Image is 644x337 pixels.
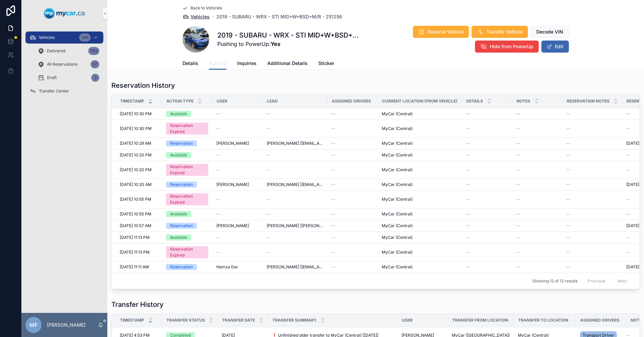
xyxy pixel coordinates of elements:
[516,235,520,240] span: --
[44,8,85,19] img: App logo
[39,88,69,94] span: Transfer Center
[111,81,175,90] h1: Reservation History
[626,250,630,255] span: --
[318,57,334,71] a: Sticker
[626,211,630,217] span: --
[402,318,413,323] span: User
[39,35,55,40] span: Vehicles
[626,126,630,131] span: --
[267,57,308,71] a: Additional Details
[120,167,152,173] span: [DATE] 10:20 PM
[466,235,470,240] span: --
[170,264,193,270] div: Reservation
[216,223,249,228] span: [PERSON_NAME]
[567,211,571,217] span: --
[516,211,520,217] span: --
[626,167,630,173] span: --
[567,152,571,158] span: --
[466,167,470,173] span: --
[331,223,335,228] span: --
[466,152,470,158] span: --
[536,28,563,35] span: Decode VIN
[120,152,152,158] span: [DATE] 10:20 PM
[120,235,150,240] span: [DATE] 11:13 PM
[267,211,271,217] span: --
[516,126,520,131] span: --
[532,278,578,284] span: Showing 12 of 12 results
[111,300,164,309] h1: Transfer History
[216,141,249,146] span: [PERSON_NAME]
[331,111,335,117] span: --
[34,72,103,84] a: Draft3
[486,28,523,35] span: Transfer Vehicle
[331,264,335,270] span: --
[567,167,571,173] span: --
[271,41,280,47] strong: Yes
[267,264,323,270] span: [PERSON_NAME] [[EMAIL_ADDRESS][DOMAIN_NAME]]
[466,141,470,146] span: --
[222,318,255,323] span: Transfer Date
[170,223,193,229] div: Reservation
[182,60,198,67] span: Details
[518,318,568,323] span: Transfer To Location
[567,111,571,117] span: --
[120,111,152,117] span: [DATE] 10:30 PM
[120,141,151,146] span: [DATE] 10:29 AM
[516,250,520,255] span: --
[216,111,220,117] span: --
[120,197,151,202] span: [DATE] 10:55 PM
[531,26,569,38] button: Decode VIN
[267,182,323,187] span: [PERSON_NAME] [[EMAIL_ADDRESS][DOMAIN_NAME]]
[567,223,571,228] span: --
[466,182,470,187] span: --
[331,167,335,173] span: --
[318,60,334,67] span: Sticker
[216,197,220,202] span: --
[331,197,335,202] span: --
[217,98,227,104] span: User
[47,75,57,80] span: Draft
[166,98,194,104] span: Action Type
[182,13,210,20] a: Vehicles
[170,246,204,258] div: Reservation Expired
[466,223,470,228] span: --
[170,182,193,188] div: Reservation
[382,235,413,240] span: MyCar (Central)
[216,182,249,187] span: [PERSON_NAME]
[466,111,470,117] span: --
[331,235,335,240] span: --
[216,13,342,20] a: 2019 - SUBARU - WRX - STI MID+W+BSD+M/R - 251256
[120,211,151,217] span: [DATE] 10:55 PM
[516,167,520,173] span: --
[382,250,413,255] span: MyCar (Central)
[217,30,360,40] h1: 2019 - SUBARU - WRX - STI MID+W+BSD+M/R - 251256
[331,141,335,146] span: --
[516,264,520,270] span: --
[382,141,413,146] span: MyCar (Central)
[216,235,220,240] span: --
[466,250,470,255] span: --
[191,5,222,11] span: Back to Vehicles
[567,235,571,240] span: --
[272,318,317,323] span: Transfer Summary
[216,250,220,255] span: --
[120,126,152,131] span: [DATE] 10:30 PM
[267,197,271,202] span: --
[267,126,271,131] span: --
[626,197,630,202] span: --
[567,126,571,131] span: --
[382,264,413,270] span: MyCar (Central)
[267,111,271,117] span: --
[170,234,187,241] div: Available
[331,211,335,217] span: --
[267,98,278,104] span: Lead
[216,211,220,217] span: --
[88,47,99,55] div: 783
[267,223,323,228] span: [PERSON_NAME] [[PERSON_NAME][EMAIL_ADDRESS][DOMAIN_NAME]]
[475,41,539,53] button: Hide from PowerUp
[47,62,77,67] span: All Reservations
[267,152,271,158] span: --
[516,182,520,187] span: --
[516,152,520,158] span: --
[331,182,335,187] span: --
